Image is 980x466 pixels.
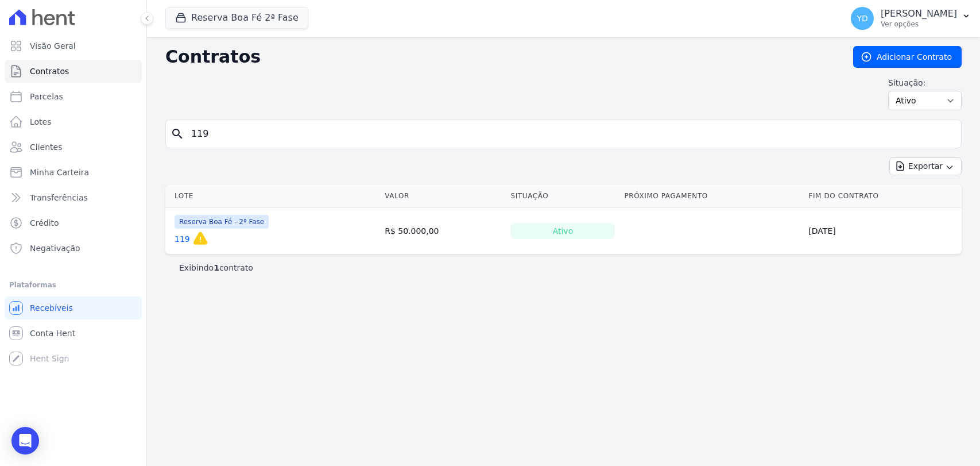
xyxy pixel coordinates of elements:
[30,242,80,254] span: Negativação
[619,184,804,208] th: Próximo Pagamento
[853,46,962,68] a: Adicionar Contrato
[165,47,835,67] h2: Contratos
[5,322,142,345] a: Conta Hent
[30,302,73,314] span: Recebíveis
[30,66,69,77] span: Contratos
[175,233,190,245] a: 119
[380,184,506,208] th: Valor
[30,192,88,203] span: Transferências
[30,217,59,229] span: Crédito
[881,8,957,20] p: [PERSON_NAME]
[380,208,506,255] td: R$ 50.000,00
[888,77,962,88] label: Situação:
[30,328,75,339] span: Conta Hent
[179,262,253,274] p: Exibindo contrato
[30,91,63,102] span: Parcelas
[5,136,142,159] a: Clientes
[175,215,269,229] span: Reserva Boa Fé - 2ª Fase
[857,14,867,22] span: YD
[184,122,956,145] input: Buscar por nome do lote
[804,208,962,255] td: [DATE]
[214,263,219,272] b: 1
[165,7,308,29] button: Reserva Boa Fé 2ª Fase
[5,211,142,234] a: Crédito
[804,184,962,208] th: Fim do Contrato
[11,427,39,455] div: Open Intercom Messenger
[30,167,89,178] span: Minha Carteira
[171,127,184,141] i: search
[881,20,957,29] p: Ver opções
[5,186,142,209] a: Transferências
[165,184,380,208] th: Lote
[889,157,962,175] button: Exportar
[30,40,76,52] span: Visão Geral
[842,2,980,34] button: YD [PERSON_NAME] Ver opções
[510,223,615,239] div: Ativo
[30,116,52,128] span: Lotes
[5,237,142,260] a: Negativação
[5,161,142,184] a: Minha Carteira
[5,296,142,319] a: Recebíveis
[9,278,137,292] div: Plataformas
[5,110,142,133] a: Lotes
[5,60,142,83] a: Contratos
[5,34,142,57] a: Visão Geral
[30,141,62,153] span: Clientes
[5,85,142,108] a: Parcelas
[506,184,619,208] th: Situação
